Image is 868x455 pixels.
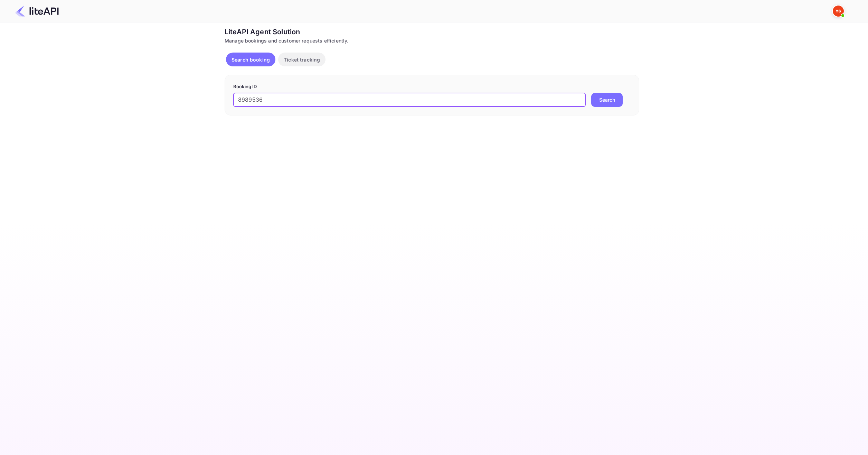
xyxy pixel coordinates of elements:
p: Ticket tracking [284,56,320,63]
input: Enter Booking ID (e.g., 63782194) [233,93,586,107]
p: Search booking [232,56,270,63]
div: LiteAPI Agent Solution [225,27,639,37]
p: Booking ID [233,83,631,90]
img: LiteAPI Logo [15,6,59,17]
img: Yandex Support [833,6,844,17]
button: Search [591,93,623,107]
div: Manage bookings and customer requests efficiently. [225,37,639,44]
